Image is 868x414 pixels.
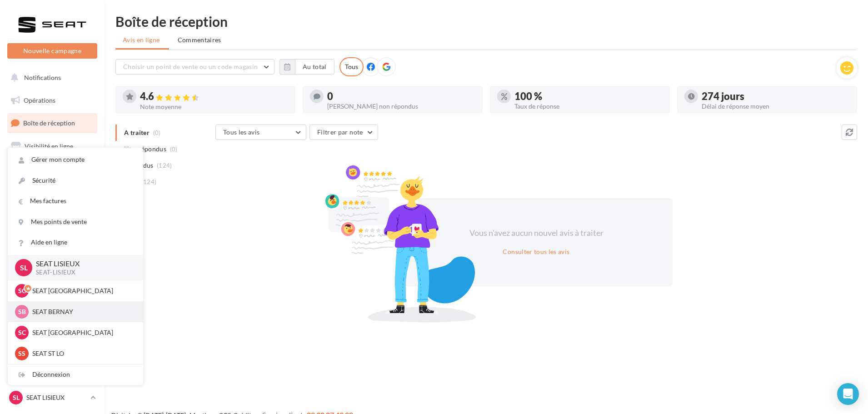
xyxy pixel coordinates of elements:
div: Open Intercom Messenger [837,383,859,405]
span: Visibilité en ligne [25,142,73,150]
button: Au total [295,59,334,75]
span: Non répondus [124,145,166,154]
span: Opérations [24,96,55,104]
div: Délai de réponse moyen [702,103,850,110]
div: 100 % [514,91,663,101]
a: Boîte de réception [5,113,99,133]
span: SC [18,286,26,295]
a: Gérer mon compte [8,150,143,170]
div: 4.6 [140,91,288,102]
a: Mes points de vente [8,212,143,232]
a: Médiathèque [5,205,99,224]
a: Opérations [5,91,99,110]
a: Contacts [5,182,99,201]
a: Campagnes [5,160,99,179]
div: 0 [327,91,475,101]
span: (0) [170,145,178,153]
button: Nouvelle campagne [7,43,97,59]
p: SEAT LISIEUX [36,259,129,269]
p: SEAT BERNAY [32,307,132,316]
span: SB [18,307,26,316]
div: 274 jours [702,91,850,101]
button: Consulter tous les avis [499,246,573,257]
a: Calendrier [5,227,99,246]
a: Campagnes DataOnDemand [5,280,99,307]
p: SEAT ST LO [32,349,132,358]
a: Sécurité [8,170,143,191]
span: Boîte de réception [23,119,75,127]
span: (124) [157,162,172,169]
a: Mes factures [8,191,143,211]
div: Note moyenne [140,104,288,110]
button: Au total [279,59,334,75]
button: Tous les avis [215,125,306,140]
div: Boîte de réception [115,15,857,28]
button: Choisir un point de vente ou un code magasin [115,59,274,75]
span: SL [13,393,20,402]
span: Tous les avis [223,128,260,136]
span: SL [20,262,28,273]
div: Tous [339,57,364,76]
p: SEAT [GEOGRAPHIC_DATA] [32,286,132,295]
div: [PERSON_NAME] non répondus [327,103,475,110]
div: Vous n'avez aucun nouvel avis à traiter [458,227,614,239]
a: Visibilité en ligne [5,137,99,156]
span: Notifications [24,74,61,81]
button: Filtrer par note [309,125,378,140]
a: SL SEAT LISIEUX [7,389,97,406]
span: SS [18,349,25,358]
a: PLV et print personnalisable [5,249,99,276]
a: Aide en ligne [8,232,143,253]
span: SC [18,328,26,337]
span: Commentaires [178,35,221,45]
button: Notifications [5,68,95,87]
p: SEAT-LISIEUX [36,269,129,277]
div: Taux de réponse [514,103,663,110]
p: SEAT LISIEUX [26,393,87,402]
div: Déconnexion [8,364,143,385]
span: Choisir un point de vente ou un code magasin [123,63,258,70]
span: (124) [141,178,157,185]
p: SEAT [GEOGRAPHIC_DATA] [32,328,132,337]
